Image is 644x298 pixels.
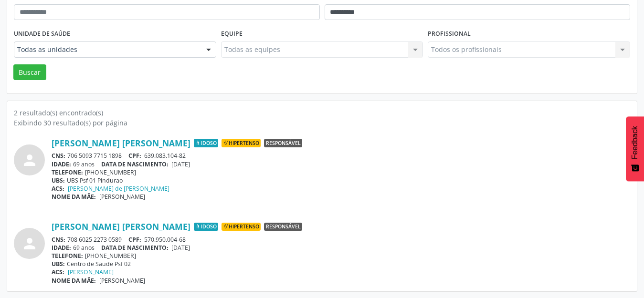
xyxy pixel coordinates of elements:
span: 570.950.004-68 [144,236,186,244]
span: IDADE: [52,160,71,168]
span: NOME DA MÃE: [52,193,96,201]
span: ACS: [52,268,64,276]
label: Equipe [221,27,243,41]
span: Todas as unidades [17,45,197,54]
span: IDADE: [52,244,71,252]
span: CPF: [128,152,141,160]
div: UBS Psf 01 Pindurao [52,176,630,185]
a: [PERSON_NAME] de [PERSON_NAME] [68,185,169,193]
button: Buscar [13,64,46,81]
span: DATA DE NASCIMENTO: [101,160,169,168]
span: Responsável [264,223,302,231]
span: 639.083.104-82 [144,152,186,160]
div: 708 6025 2273 0589 [52,236,630,244]
a: [PERSON_NAME] [68,268,114,276]
span: CPF: [128,236,141,244]
span: NOME DA MÃE: [52,277,96,285]
i: person [21,152,38,169]
i: person [21,235,38,252]
div: 69 anos [52,160,630,168]
div: Exibindo 30 resultado(s) por página [14,118,630,128]
button: Feedback - Mostrar pesquisa [626,116,644,181]
div: 2 resultado(s) encontrado(s) [14,108,630,118]
span: [PERSON_NAME] [99,193,145,201]
span: Hipertenso [222,139,261,147]
label: Unidade de saúde [14,27,70,41]
span: [PERSON_NAME] [99,277,145,285]
span: DATA DE NASCIMENTO: [101,244,169,252]
div: 706 5093 7715 1898 [52,152,630,160]
span: CNS: [52,236,65,244]
span: Feedback [631,126,639,159]
span: [DATE] [171,160,190,168]
a: [PERSON_NAME] [PERSON_NAME] [52,221,190,232]
span: ACS: [52,185,64,193]
span: UBS: [52,176,65,185]
span: [DATE] [171,244,190,252]
a: [PERSON_NAME] [PERSON_NAME] [52,138,190,148]
div: [PHONE_NUMBER] [52,252,630,260]
span: TELEFONE: [52,168,83,176]
span: Idoso [194,223,218,231]
span: Idoso [194,139,218,147]
span: CNS: [52,152,65,160]
span: TELEFONE: [52,252,83,260]
span: Hipertenso [222,223,261,231]
div: [PHONE_NUMBER] [52,168,630,176]
span: UBS: [52,260,65,268]
div: Centro de Saude Psf 02 [52,260,630,268]
span: Responsável [264,139,302,147]
label: Profissional [428,27,471,41]
div: 69 anos [52,244,630,252]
